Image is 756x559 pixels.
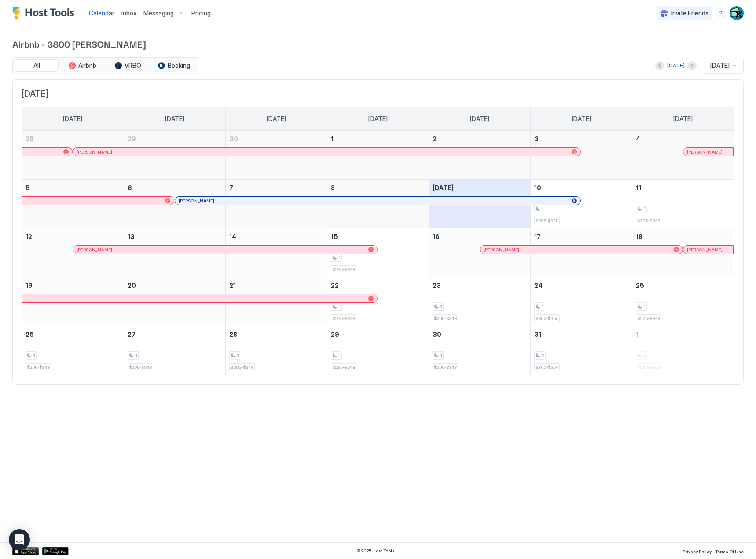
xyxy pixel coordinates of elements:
a: October 1, 2025 [327,131,429,147]
a: October 8, 2025 [327,180,429,196]
td: October 1, 2025 [327,131,429,180]
div: menu [716,8,726,18]
td: October 17, 2025 [530,228,632,277]
td: October 18, 2025 [632,228,734,277]
span: 2 [433,135,437,143]
span: [DATE] [572,115,591,123]
span: $295-$348 [637,218,660,224]
span: 20 [128,282,136,289]
span: Inbox [121,9,136,17]
td: October 23, 2025 [429,277,530,326]
span: Booking [168,62,190,70]
span: [PERSON_NAME] [687,149,723,155]
span: $295-$348 [332,316,355,321]
td: October 30, 2025 [429,326,530,375]
div: tab-group [12,57,198,74]
span: Terms Of Use [715,549,744,554]
a: September 28, 2025 [22,131,124,147]
a: Friday [563,107,600,131]
button: Previous month [655,61,664,70]
td: October 14, 2025 [225,228,327,277]
span: 6 [128,184,132,191]
a: October 4, 2025 [632,131,734,147]
span: $300-$354 [536,364,558,370]
span: 1 [542,304,544,309]
span: $295-$348 [231,364,253,370]
span: 13 [128,233,135,240]
div: [PERSON_NAME] [179,198,577,204]
span: 3 [534,135,539,143]
span: 18 [636,233,642,240]
a: October 2, 2025 [429,131,530,147]
a: October 9, 2025 [429,180,530,196]
span: 1 [338,255,341,261]
span: 14 [229,233,236,240]
td: October 28, 2025 [225,326,327,375]
td: October 7, 2025 [225,180,327,228]
a: October 21, 2025 [226,277,327,294]
span: [DATE] [368,115,388,123]
span: 29 [331,331,339,338]
td: October 11, 2025 [632,180,734,228]
button: VRBO [106,59,150,72]
a: Saturday [664,107,701,131]
td: October 13, 2025 [124,228,225,277]
button: All [15,59,59,72]
span: [PERSON_NAME] [77,247,112,253]
a: October 14, 2025 [226,228,327,245]
span: $302-$356 [536,316,558,321]
a: October 23, 2025 [429,277,530,294]
span: 15 [331,233,338,240]
span: 29 [128,135,136,143]
span: 12 [26,233,32,240]
a: October 20, 2025 [124,277,225,294]
span: 31 [534,331,541,338]
td: October 4, 2025 [632,131,734,180]
span: 30 [433,331,441,338]
span: $295-$348 [129,364,152,370]
div: Open Intercom Messenger [9,529,30,550]
span: $295-$348 [536,218,558,224]
a: October 28, 2025 [226,326,327,342]
a: October 30, 2025 [429,326,530,342]
span: 1 [331,135,334,143]
span: 19 [26,282,33,289]
div: [PERSON_NAME] [484,247,679,253]
span: All [33,62,40,70]
td: October 19, 2025 [22,277,124,326]
a: App Store [12,547,39,555]
a: October 10, 2025 [531,180,632,196]
a: November 1, 2025 [632,326,734,342]
span: [DATE] [165,115,184,123]
div: [PERSON_NAME] [77,247,374,253]
span: 1 [440,353,442,358]
span: 1 [338,304,341,309]
span: $295-$348 [434,364,457,370]
td: October 5, 2025 [22,180,124,228]
td: October 8, 2025 [327,180,429,228]
div: Host Tools Logo [12,7,78,20]
span: $295-$348 [27,364,50,370]
span: 1 [135,353,137,358]
span: 1 [33,353,35,358]
span: $295-$348 [332,364,355,370]
button: [DATE] [666,60,686,71]
a: Terms Of Use [715,546,744,555]
span: [DATE] [673,115,693,123]
a: October 24, 2025 [531,277,632,294]
td: October 20, 2025 [124,277,225,326]
a: October 22, 2025 [327,277,429,294]
span: 22 [331,282,339,289]
td: October 16, 2025 [429,228,530,277]
td: October 31, 2025 [530,326,632,375]
a: October 18, 2025 [632,228,734,245]
a: October 12, 2025 [22,228,124,245]
td: October 12, 2025 [22,228,124,277]
span: $295-$348 [434,316,457,321]
div: [DATE] [667,62,685,70]
td: October 15, 2025 [327,228,429,277]
a: September 29, 2025 [124,131,225,147]
div: [PERSON_NAME] [687,149,730,155]
span: Airbnb [78,62,96,70]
